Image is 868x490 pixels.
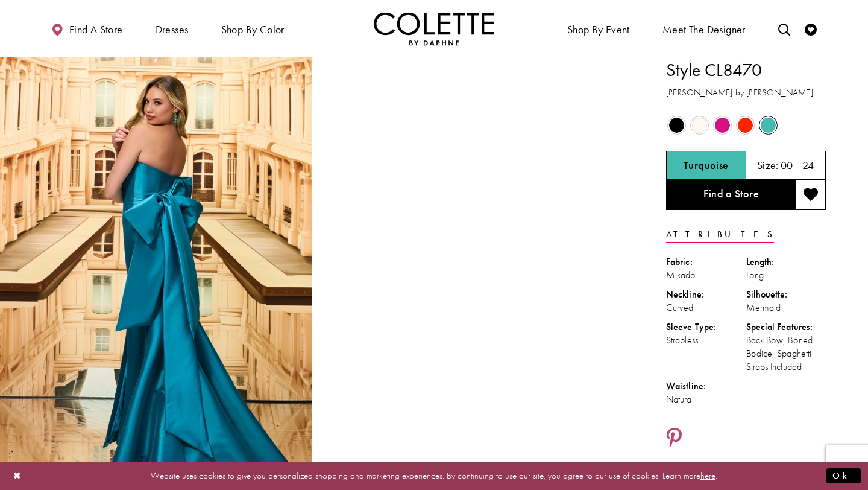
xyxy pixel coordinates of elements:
video: Style CL8470 Colette by Daphne #1 autoplay loop mute video [318,57,631,214]
p: Website uses cookies to give you personalized shopping and marketing experiences. By continuing t... [87,468,781,484]
a: here [700,469,715,482]
div: Black [666,115,687,136]
span: Dresses [153,12,192,45]
h1: Style CL8470 [666,57,826,83]
a: Attributes [666,226,774,243]
div: Fabric: [666,255,746,269]
div: Scarlet [735,115,756,136]
div: Sleeve Type: [666,320,746,334]
div: Curved [666,301,746,314]
span: Find a store [69,24,123,36]
div: Fuchsia [712,115,733,136]
div: Diamond White [689,115,710,136]
div: Special Features: [746,320,826,334]
h3: [PERSON_NAME] by [PERSON_NAME] [666,86,826,100]
div: Mermaid [746,301,826,314]
div: Back Bow, Boned Bodice, Spaghetti Straps Included [746,334,826,374]
a: Find a store [48,12,125,45]
a: Visit Home Page [374,12,494,45]
div: Strapless [666,334,746,347]
span: Shop By Event [564,12,633,45]
div: Product color controls state depends on size chosen [666,114,826,137]
span: Shop by color [218,12,288,45]
div: Natural [666,393,746,406]
span: Meet the designer [662,24,746,36]
div: Long [746,269,826,282]
a: Meet the designer [659,12,749,45]
span: Shop by color [221,24,285,36]
a: Share using Pinterest - Opens in new tab [666,427,682,450]
a: Check Wishlist [802,12,820,45]
button: Close Dialog [7,465,28,486]
span: Shop By Event [567,24,630,36]
div: Neckline: [666,288,746,301]
a: Find a Store [666,180,796,210]
div: Length: [746,255,826,269]
img: Colette by Daphne [374,12,494,45]
div: Mikado [666,269,746,282]
div: Turquoise [758,115,779,136]
div: Silhouette: [746,288,826,301]
h5: Chosen color [684,159,729,171]
a: Toggle search [775,12,793,45]
h5: 00 - 24 [781,159,814,171]
div: Waistline: [666,380,746,393]
span: Size: [757,158,779,172]
button: Submit Dialog [826,468,861,483]
button: Add to wishlist [796,180,826,210]
span: Dresses [156,24,189,36]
